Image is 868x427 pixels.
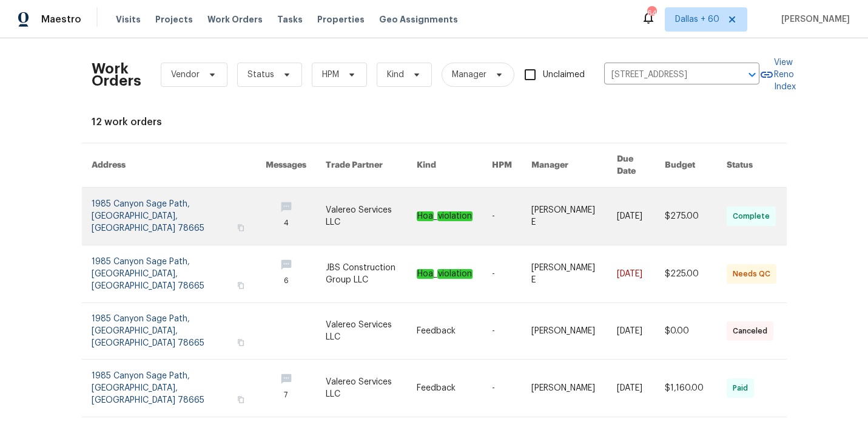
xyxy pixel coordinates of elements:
[482,303,522,360] td: -
[171,69,200,81] span: Vendor
[655,143,717,188] th: Budget
[407,360,482,417] td: Feedback
[482,245,522,303] td: -
[759,56,796,93] a: View Reno Index
[235,394,246,405] button: Copy Address
[41,13,81,26] span: Maestro
[317,13,365,26] span: Properties
[277,15,303,24] span: Tasks
[543,69,585,81] span: Unclaimed
[407,303,482,360] td: Feedback
[776,13,850,26] span: [PERSON_NAME]
[235,222,246,233] button: Copy Address
[522,303,607,360] td: [PERSON_NAME]
[207,13,263,26] span: Work Orders
[235,337,246,348] button: Copy Address
[522,188,607,245] td: [PERSON_NAME] E
[92,63,141,87] h2: Work Orders
[82,143,257,188] th: Address
[744,66,761,83] button: Open
[322,69,339,81] span: HPM
[316,360,407,417] td: Valereo Services LLC
[407,245,482,303] td: _
[407,188,482,245] td: _
[379,13,458,26] span: Geo Assignments
[482,360,522,417] td: -
[116,13,141,26] span: Visits
[522,143,607,188] th: Manager
[407,143,482,188] th: Kind
[717,143,786,188] th: Status
[482,143,522,188] th: HPM
[482,188,522,245] td: -
[247,69,274,81] span: Status
[452,69,486,81] span: Manager
[316,188,407,245] td: Valereo Services LLC
[316,245,407,303] td: JBS Construction Group LLC
[387,69,404,81] span: Kind
[647,7,656,19] div: 640
[316,143,407,188] th: Trade Partner
[155,13,193,26] span: Projects
[256,143,316,188] th: Messages
[92,116,777,128] div: 12 work orders
[675,13,719,26] span: Dallas + 60
[522,360,607,417] td: [PERSON_NAME]
[235,280,246,291] button: Copy Address
[316,303,407,360] td: Valereo Services LLC
[604,66,725,84] input: Enter in an address
[522,245,607,303] td: [PERSON_NAME] E
[607,143,656,188] th: Due Date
